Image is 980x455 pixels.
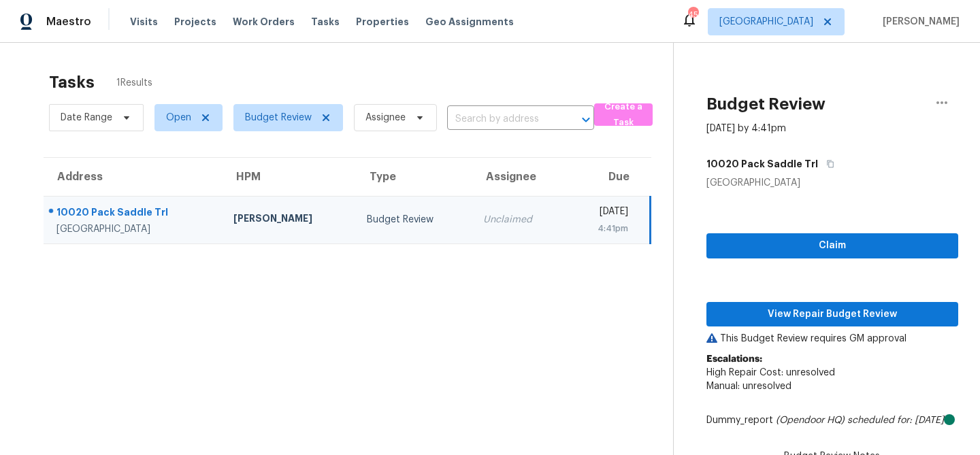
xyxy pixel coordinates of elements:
i: (Opendoor HQ) [776,416,845,425]
span: Budget Review [245,111,312,124]
th: Assignee [472,158,566,196]
span: Create a Task [601,99,646,131]
div: Unclaimed [483,213,555,226]
th: Address [44,158,223,196]
i: scheduled for: [DATE] [847,416,944,425]
button: Claim [706,233,958,258]
div: [PERSON_NAME] [233,212,345,229]
p: This Budget Review requires GM approval [706,332,958,346]
span: Date Range [61,111,112,124]
span: [GEOGRAPHIC_DATA] [719,15,813,29]
button: Copy Address [818,152,836,176]
div: [GEOGRAPHIC_DATA] [56,222,212,236]
span: High Repair Cost: unresolved [706,368,835,377]
div: [DATE] [577,205,628,222]
button: Open [576,110,595,129]
h5: 10020 Pack Saddle Trl [706,157,818,171]
span: Properties [356,15,409,29]
span: Claim [717,237,947,254]
input: Search by address [447,109,556,130]
span: Assignee [365,111,406,124]
span: Manual: unresolved [706,382,791,391]
button: Create a Task [594,103,653,126]
h2: Budget Review [706,97,826,111]
th: Type [356,158,473,196]
th: HPM [223,158,356,196]
span: Geo Assignments [425,15,514,29]
div: 4:41pm [577,222,628,235]
span: Work Orders [233,15,295,29]
span: Projects [174,15,216,29]
span: Open [166,111,191,124]
button: View Repair Budget Review [706,302,958,327]
div: 10020 Pack Saddle Trl [56,205,212,222]
span: Tasks [311,17,340,27]
div: Budget Review [367,213,462,226]
span: View Repair Budget Review [717,306,947,323]
th: Due [566,158,651,196]
div: Dummy_report [706,414,958,427]
span: Maestro [46,15,91,29]
b: Escalations: [706,354,762,364]
div: 45 [688,8,698,22]
span: [PERSON_NAME] [877,15,960,29]
div: [DATE] by 4:41pm [706,122,786,135]
h2: Tasks [49,75,95,89]
span: 1 Results [116,76,152,90]
div: [GEOGRAPHIC_DATA] [706,176,958,190]
span: Visits [130,15,158,29]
